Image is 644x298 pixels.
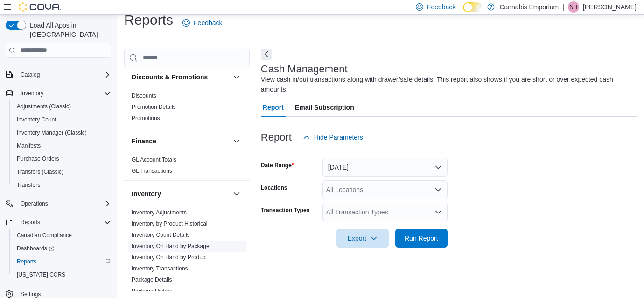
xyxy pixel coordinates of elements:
[132,136,229,146] button: Finance
[434,186,442,193] button: Open list of options
[21,71,40,78] span: Catalog
[17,217,111,228] span: Reports
[261,162,294,169] label: Date Range
[13,256,111,267] span: Reports
[261,132,292,143] h3: Report
[132,104,176,110] a: Promotion Details
[17,258,36,265] span: Reports
[13,140,111,151] span: Manifests
[13,230,111,241] span: Canadian Compliance
[2,87,115,100] button: Inventory
[463,2,483,12] input: Dark Mode
[17,217,44,228] button: Reports
[132,265,188,272] a: Inventory Transactions
[2,68,115,81] button: Catalog
[132,167,172,175] span: GL Transactions
[17,142,41,149] span: Manifests
[263,98,284,117] span: Report
[13,269,111,280] span: Washington CCRS
[13,166,67,177] a: Transfers (Classic)
[26,21,111,39] span: Load All Apps in [GEOGRAPHIC_DATA]
[499,1,559,13] p: Cannabis Emporium
[132,168,172,174] a: GL Transactions
[231,188,242,199] button: Inventory
[17,198,52,209] button: Operations
[17,271,65,278] span: [US_STATE] CCRS
[2,197,115,210] button: Operations
[17,69,111,80] span: Catalog
[299,128,367,147] button: Hide Parameters
[13,256,40,267] a: Reports
[9,242,115,255] a: Dashboards
[17,129,87,136] span: Inventory Manager (Classic)
[9,126,115,139] button: Inventory Manager (Classic)
[295,98,354,117] span: Email Subscription
[395,229,448,248] button: Run Report
[17,88,47,99] button: Inventory
[9,165,115,178] button: Transfers (Classic)
[427,2,455,12] span: Feedback
[17,155,59,163] span: Purchase Orders
[17,245,54,252] span: Dashboards
[261,206,309,214] label: Transaction Types
[17,168,63,176] span: Transfers (Classic)
[132,156,176,163] a: GL Account Totals
[132,92,156,99] a: Discounts
[261,49,272,60] button: Next
[132,72,208,82] h3: Discounts & Promotions
[17,69,43,80] button: Catalog
[9,229,115,242] button: Canadian Compliance
[261,75,632,94] div: View cash in/out transactions along with drawer/safe details. This report also shows if you are s...
[132,254,207,261] a: Inventory On Hand by Product
[132,189,229,199] button: Inventory
[261,184,287,192] label: Locations
[13,153,111,164] span: Purchase Orders
[124,154,250,180] div: Finance
[124,11,173,29] h1: Reports
[132,72,229,82] button: Discounts & Promotions
[261,64,348,75] h3: Cash Management
[13,243,58,254] a: Dashboards
[21,291,41,298] span: Settings
[9,113,115,126] button: Inventory Count
[17,88,111,99] span: Inventory
[132,115,160,121] a: Promotions
[17,232,72,239] span: Canadian Compliance
[17,198,111,209] span: Operations
[21,200,48,207] span: Operations
[13,114,111,125] span: Inventory Count
[132,209,187,216] a: Inventory Adjustments
[132,232,190,238] a: Inventory Count Details
[13,101,111,112] span: Adjustments (Classic)
[21,219,40,226] span: Reports
[132,276,172,284] span: Package Details
[568,1,579,13] div: Nicholas Hoffe
[405,234,438,243] span: Run Report
[314,133,363,142] span: Hide Parameters
[17,103,71,110] span: Adjustments (Classic)
[583,1,637,13] p: [PERSON_NAME]
[194,18,222,28] span: Feedback
[562,1,564,13] p: |
[132,220,208,227] span: Inventory by Product Historical
[132,156,176,163] span: GL Account Totals
[9,255,115,268] button: Reports
[132,92,156,99] span: Discounts
[132,288,172,294] a: Package History
[13,230,76,241] a: Canadian Compliance
[13,114,60,125] a: Inventory Count
[132,114,160,122] span: Promotions
[9,268,115,281] button: [US_STATE] CCRS
[19,2,61,12] img: Cova
[9,152,115,165] button: Purchase Orders
[9,139,115,152] button: Manifests
[9,178,115,192] button: Transfers
[17,181,40,189] span: Transfers
[132,243,210,249] a: Inventory On Hand by Package
[434,208,442,216] button: Open list of options
[17,116,56,123] span: Inventory Count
